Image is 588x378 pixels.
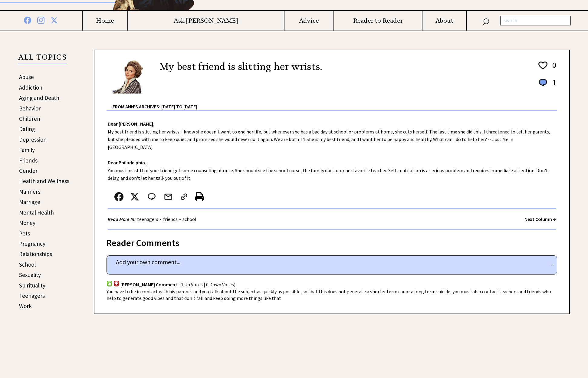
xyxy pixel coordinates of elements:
[19,146,35,153] a: Family
[164,192,173,201] img: mail.png
[19,250,52,258] a: Relationships
[422,17,466,25] a: About
[19,198,40,205] a: Marriage
[19,136,47,143] a: Depression
[284,17,333,25] a: Advice
[94,111,569,230] div: My best friend is slitting her wrists. I know she doesn't want to end her life, but whenever she ...
[195,192,204,201] img: printer%20icon.png
[19,302,32,310] a: Work
[19,177,69,185] a: Health and Wellness
[128,17,284,25] a: Ask [PERSON_NAME]
[19,125,35,133] a: Dating
[19,271,41,278] a: Sexuality
[114,192,123,201] img: facebook.png
[19,282,45,289] a: Spirituality
[19,261,36,268] a: School
[108,215,198,223] div: • •
[130,192,139,201] img: x_small.png
[537,60,548,71] img: heart_outline%201.png
[19,84,42,91] a: Addiction
[19,115,40,122] a: Children
[113,281,120,286] img: votdown.png
[24,15,31,24] img: facebook%20blue.png
[19,240,45,247] a: Pregnancy
[51,16,58,24] img: x%20blue.png
[108,159,146,166] strong: Dear Philadelphia,
[83,17,127,25] a: Home
[113,59,150,94] img: Ann6%20v2%20small.png
[19,209,54,216] a: Mental Health
[482,17,489,26] img: search_nav.png
[549,60,557,77] td: 0
[181,216,198,222] a: school
[146,192,157,201] img: message_round%202.png
[19,167,38,174] a: Gender
[19,230,30,237] a: Pets
[537,78,548,87] img: message_round%201.png
[120,282,177,288] span: [PERSON_NAME] Comment
[19,105,41,112] a: Behavior
[19,219,35,226] a: Money
[179,282,235,288] span: (1 Up Votes | 0 Down Votes)
[107,288,551,301] span: You have to be in contact with his parents and you talk about the subject as quickly as possible,...
[108,216,136,222] strong: Read More In:
[19,292,45,299] a: Teenagers
[113,94,557,110] div: From Ann's Archives: [DATE] to [DATE]
[107,281,113,286] img: votup.png
[334,17,422,25] a: Reader to Reader
[159,59,322,74] h2: My best friend is slitting her wrists.
[19,188,40,195] a: Manners
[108,121,155,127] strong: Dear [PERSON_NAME],
[136,216,160,222] a: teenagers
[19,94,59,101] a: Aging and Death
[107,236,557,246] div: Reader Comments
[19,157,38,164] a: Friends
[524,216,556,222] a: Next Column →
[179,192,189,201] img: link_02.png
[549,77,557,94] td: 1
[37,15,44,24] img: instagram%20blue.png
[500,16,571,25] input: search
[162,216,179,222] a: friends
